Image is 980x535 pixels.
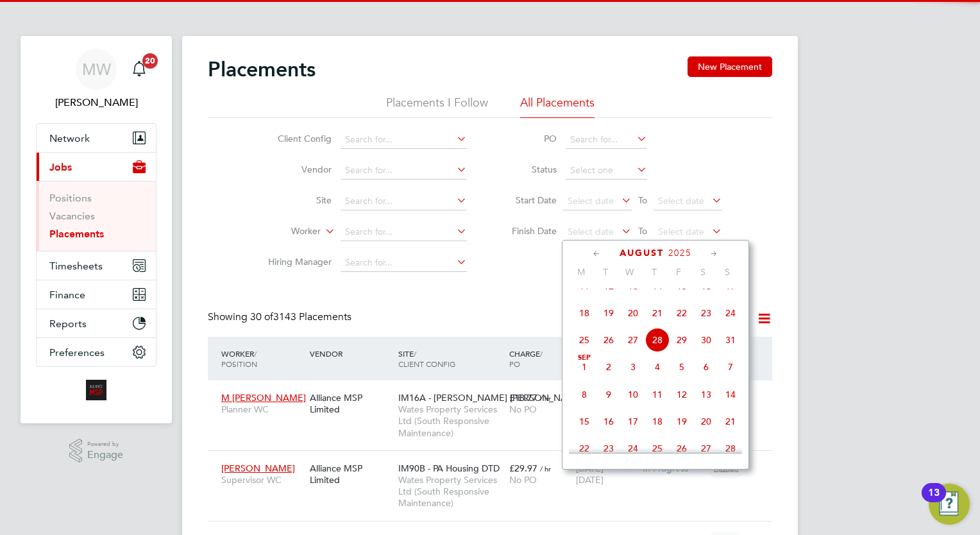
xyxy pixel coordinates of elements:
[341,192,467,210] input: Search for...
[218,455,772,466] a: [PERSON_NAME]Supervisor WCAlliance MSP LimitedIM90B - PA Housing DTDWates Property Services Ltd (...
[221,463,295,474] span: [PERSON_NAME]
[621,301,645,325] span: 20
[258,164,332,175] label: Vendor
[694,382,718,407] span: 13
[341,254,467,272] input: Search for...
[86,380,106,400] img: alliancemsp-logo-retina.png
[666,266,691,278] span: F
[540,393,551,403] span: / hr
[718,382,743,407] span: 14
[49,210,95,222] a: Vacancies
[398,403,503,439] span: Wates Property Services Ltd (South Responsive Maintenance)
[69,439,124,463] a: Powered byEngage
[221,403,303,415] span: Planner WC
[221,348,257,369] span: / Position
[49,260,103,272] span: Timesheets
[621,355,645,379] span: 3
[398,348,455,369] span: / Client Config
[718,409,743,434] span: 21
[596,382,621,407] span: 9
[596,409,621,434] span: 16
[37,251,156,280] button: Timesheets
[572,382,596,407] span: 8
[499,133,557,144] label: PO
[566,131,647,149] input: Search for...
[928,493,940,509] div: 13
[36,95,156,110] span: Megan Westlotorn
[37,124,156,152] button: Network
[509,403,537,415] span: No PO
[645,436,670,461] span: 25
[596,355,621,379] span: 2
[572,355,596,379] span: 1
[694,328,718,352] span: 30
[509,474,537,486] span: No PO
[668,248,691,259] span: 2025
[37,338,156,366] button: Preferences
[694,301,718,325] span: 23
[929,484,970,525] button: Open Resource Center, 13 new notifications
[658,195,704,207] span: Select date
[398,463,500,474] span: IM90B - PA Housing DTD
[509,392,537,403] span: £18.77
[569,266,593,278] span: M
[49,346,105,359] span: Preferences
[37,181,156,251] div: Jobs
[568,195,614,207] span: Select date
[596,436,621,461] span: 23
[540,464,551,473] span: / hr
[208,310,354,324] div: Showing
[307,386,395,421] div: Alliance MSP Limited
[37,280,156,309] button: Finance
[36,49,156,110] a: MW[PERSON_NAME]
[218,385,772,396] a: M [PERSON_NAME]Planner WCAlliance MSP LimitedIM16A - [PERSON_NAME] [PERSON_NAME] -…Wates Property...
[645,328,670,352] span: 28
[572,328,596,352] span: 25
[658,226,704,237] span: Select date
[688,56,772,77] button: New Placement
[341,131,467,149] input: Search for...
[386,95,488,118] li: Placements I Follow
[596,301,621,325] span: 19
[398,474,503,509] span: Wates Property Services Ltd (South Responsive Maintenance)
[126,49,152,90] a: 20
[307,456,395,492] div: Alliance MSP Limited
[691,266,715,278] span: S
[21,36,172,423] nav: Main navigation
[506,342,573,375] div: Charge
[620,248,664,259] span: August
[670,436,694,461] span: 26
[573,456,639,492] div: [DATE]
[709,461,743,478] span: Disabled
[398,392,598,403] span: IM16A - [PERSON_NAME] [PERSON_NAME] -…
[395,342,506,375] div: Site
[82,61,111,78] span: MW
[250,310,351,323] span: 3143 Placements
[37,309,156,337] button: Reports
[208,56,316,82] h2: Placements
[499,164,557,175] label: Status
[258,194,332,206] label: Site
[258,256,332,267] label: Hiring Manager
[258,133,332,144] label: Client Config
[87,450,123,461] span: Engage
[509,348,543,369] span: / PO
[596,328,621,352] span: 26
[621,382,645,407] span: 10
[621,328,645,352] span: 27
[634,192,651,208] span: To
[621,409,645,434] span: 17
[37,153,156,181] button: Jobs
[618,266,642,278] span: W
[670,328,694,352] span: 29
[221,392,306,403] span: M [PERSON_NAME]
[520,95,595,118] li: All Placements
[142,53,158,69] span: 20
[341,162,467,180] input: Search for...
[568,226,614,237] span: Select date
[670,355,694,379] span: 5
[499,194,557,206] label: Start Date
[572,301,596,325] span: 18
[250,310,273,323] span: 30 of
[572,355,596,361] span: Sep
